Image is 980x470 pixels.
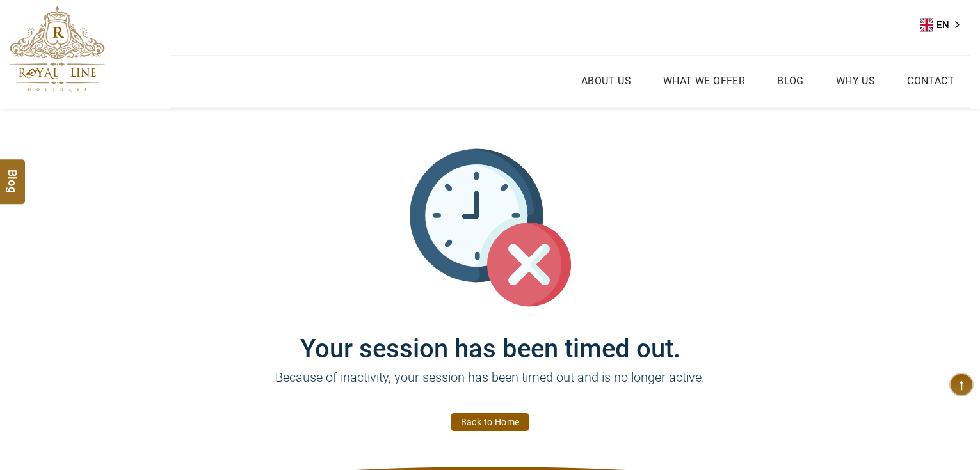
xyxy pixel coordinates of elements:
a: EN [920,15,968,35]
a: Contact [904,72,958,90]
div: Language [920,15,968,35]
a: Blog [774,72,807,90]
a: What we Offer [660,72,748,90]
aside: Language selected: English [920,15,968,35]
iframe: chat widget [901,390,980,451]
a: Back to Home [451,413,529,431]
a: Why Us [833,72,878,90]
a: About Us [578,72,634,90]
p: Because of inactivity, your session has been timed out and is no longer active. [106,368,874,406]
img: The Royal Line Holidays [10,6,105,92]
h1: Your session has been timed out. [106,308,874,364]
img: session_time_out.svg [410,147,571,308]
span: Blog [4,169,21,180]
